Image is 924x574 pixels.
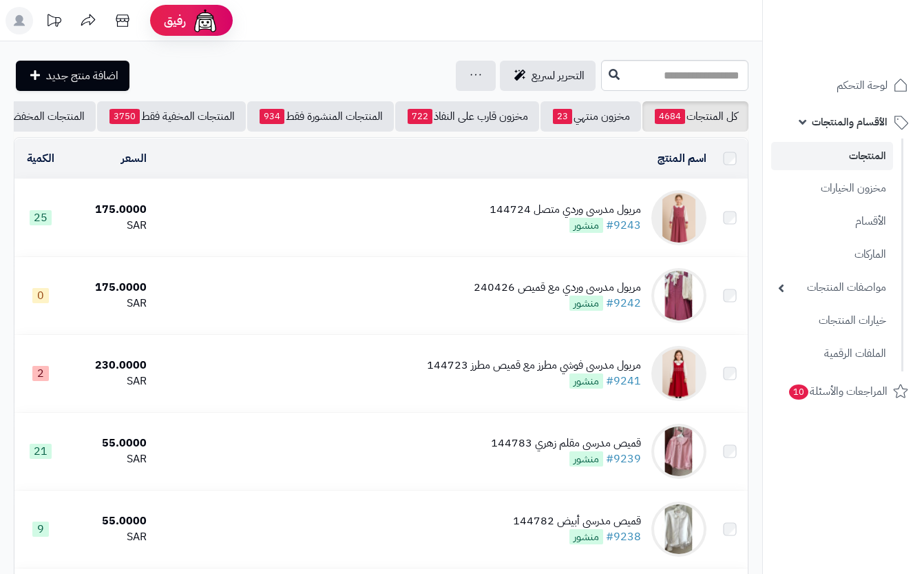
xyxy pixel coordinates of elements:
[72,451,147,467] div: SAR
[72,296,147,311] div: SAR
[46,68,118,84] span: اضافة منتج جديد
[260,109,284,124] span: 934
[553,109,572,124] span: 23
[569,218,603,233] span: منشور
[651,424,706,479] img: قميص مدرسي مقلم زهري 144783
[771,240,893,269] a: الماركات
[97,101,246,132] a: المنتجات المخفية فقط3750
[72,435,147,451] div: 55.0000
[540,101,641,132] a: مخزون منتهي23
[513,513,641,529] div: قميص مدرسي أبيض 144782
[490,202,641,218] div: مريول مدرسي وردي متصل 144724
[606,451,641,467] a: #9239
[72,280,147,296] div: 175.0000
[771,273,893,303] a: مواصفات المنتجات
[651,190,706,245] img: مريول مدرسي وردي متصل 144724
[32,288,49,303] span: 0
[109,109,140,124] span: 3750
[788,382,888,401] span: المراجعات والأسئلة
[72,513,147,529] div: 55.0000
[771,142,893,170] a: المنتجات
[606,373,641,389] a: #9241
[830,10,911,39] img: logo-2.png
[651,502,706,557] img: قميص مدرسي أبيض 144782
[771,174,893,203] a: مخزون الخيارات
[655,109,685,124] span: 4684
[164,12,186,29] span: رفيق
[606,529,641,545] a: #9238
[427,358,641,373] div: مريول مدرسي فوشي مطرز مع قميص مطرز 144723
[569,451,603,467] span: منشور
[72,358,147,373] div: 230.0000
[606,295,641,311] a: #9242
[500,61,596,91] a: التحرير لسريع
[569,373,603,389] span: منشور
[642,101,748,132] a: كل المنتجات4684
[491,435,641,451] div: قميص مدرسي مقلم زهري 144783
[72,202,147,218] div: 175.0000
[812,112,888,132] span: الأقسام والمنتجات
[569,296,603,311] span: منشور
[121,150,147,167] a: السعر
[837,76,888,95] span: لوحة التحكم
[32,522,49,537] span: 9
[247,101,394,132] a: المنتجات المنشورة فقط934
[30,210,52,225] span: 25
[771,375,916,408] a: المراجعات والأسئلة10
[474,280,641,296] div: مريول مدرسي وردي مع قميص 240426
[191,7,219,34] img: ai-face.png
[788,385,809,401] span: 10
[36,7,71,38] a: تحديثات المنصة
[72,373,147,389] div: SAR
[72,218,147,234] div: SAR
[771,306,893,336] a: خيارات المنتجات
[651,268,706,323] img: مريول مدرسي وردي مع قميص 240426
[32,366,49,381] span: 2
[569,529,603,544] span: منشور
[16,61,129,91] a: اضافة منتج جديد
[27,150,54,167] a: الكمية
[651,346,706,401] img: مريول مدرسي فوشي مطرز مع قميص مطرز 144723
[606,217,641,234] a: #9243
[408,109,432,124] span: 722
[30,444,52,459] span: 21
[72,529,147,545] div: SAR
[771,339,893,369] a: الملفات الرقمية
[532,68,585,84] span: التحرير لسريع
[395,101,539,132] a: مخزون قارب على النفاذ722
[658,150,706,167] a: اسم المنتج
[771,69,916,102] a: لوحة التحكم
[771,207,893,236] a: الأقسام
